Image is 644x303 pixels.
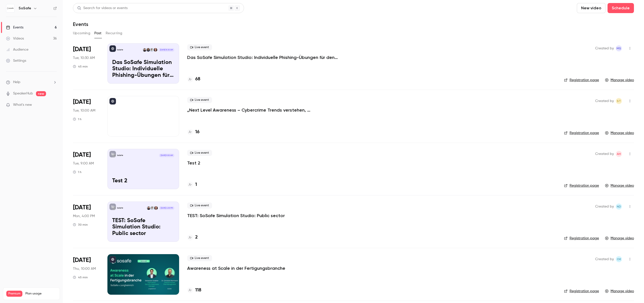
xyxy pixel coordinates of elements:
div: Sep 4 Thu, 10:00 AM (Europe/Berlin) [73,254,99,294]
a: Test 2 [187,160,200,166]
span: [DATE] [73,256,91,264]
div: 45 min [73,64,88,69]
h6: SoSafe [19,6,31,11]
p: SoSafe [117,207,123,209]
div: Sep 8 Mon, 4:00 PM (Europe/Berlin) [73,201,99,242]
div: 1 h [73,170,82,174]
span: Live event [187,97,212,103]
span: [DATE] [73,204,91,212]
span: Thu, 10:00 AM [73,266,96,271]
iframe: Noticeable Trigger [51,103,57,107]
span: Live event [187,150,212,156]
a: 118 [187,287,201,294]
span: Tue, 10:00 AM [73,108,95,113]
div: Events [6,25,23,30]
h4: 16 [195,129,199,136]
button: Past [94,29,102,37]
span: ND [617,204,621,210]
a: Awareness at Scale in der Fertigungsbranche [187,265,285,271]
span: Created by [595,151,614,157]
span: Olga Krukova [616,256,622,262]
p: SoSafe [117,49,123,51]
span: [DATE] 9:00 AM [159,154,174,157]
span: Created by [595,45,614,51]
a: Registration page [564,289,599,294]
span: MS [617,45,621,51]
p: Das SoSafe Simulation Studio: Individuelle Phishing-Übungen für den öffentlichen Sektor [112,59,174,79]
a: Registration page [564,183,599,188]
button: Schedule [608,3,634,13]
p: SoSafe [117,154,123,157]
div: Settings [6,58,26,63]
a: Manage video [605,78,634,83]
button: New video [577,3,606,13]
img: Gabriel Simkin [147,206,150,210]
span: Help [13,80,20,85]
span: [DATE] 10:30 AM [158,48,174,52]
img: Joschka Havenith [154,206,158,210]
div: Audience [6,47,28,52]
img: Nico Dang [150,48,153,52]
span: Plan usage [25,292,57,296]
button: Recurring [106,29,123,37]
span: [DATE] [73,45,91,53]
span: new [36,91,46,96]
h4: 2 [195,234,198,241]
a: 1 [187,181,197,188]
li: help-dropdown-opener [6,80,57,85]
a: Manage video [605,183,634,188]
a: Test 2SoSafe[DATE] 9:00 AMTest 2 [107,149,179,189]
span: Mon, 4:00 PM [73,214,95,219]
img: SoSafe [6,4,14,12]
span: Created by [595,256,614,262]
span: ST [617,98,621,104]
span: Stefanie Theil [616,98,622,104]
a: 68 [187,76,200,83]
span: Live event [187,203,212,209]
div: Sep 9 Tue, 10:00 AM (Europe/Berlin) [73,96,99,136]
h4: 68 [195,76,200,83]
span: [DATE] 4:00 PM [159,206,174,210]
span: Adriana Hanika [616,151,622,157]
span: Live event [187,44,212,50]
img: Joschka Havenith [154,48,157,52]
p: TEST: SoSafe Simulation Studio: Public sector [187,213,285,219]
span: What's new [13,102,32,108]
a: 16 [187,129,199,136]
span: Created by [595,204,614,210]
a: TEST: SoSafe Simulation Studio: Public sectorSoSafeJoschka HavenithNico DangGabriel Simkin[DATE] ... [107,201,179,242]
a: SpeakerHub [13,91,33,96]
span: OK [617,256,621,262]
span: Nico Dang [616,204,622,210]
a: Registration page [564,78,599,83]
span: Tue, 10:30 AM [73,55,95,60]
a: Registration page [564,130,599,136]
span: [DATE] [73,98,91,106]
span: Live event [187,255,212,261]
a: Manage video [605,289,634,294]
div: Search for videos or events [77,6,128,11]
h4: 118 [195,287,201,294]
a: Das SoSafe Simulation Studio: Individuelle Phishing-Übungen für den öffentlichen SektorSoSafeJosc... [107,43,179,84]
div: Sep 9 Tue, 9:00 AM (Europe/Berlin) [73,149,99,189]
div: Sep 9 Tue, 10:30 AM (Europe/Berlin) [73,43,99,84]
div: Videos [6,36,24,41]
p: TEST: SoSafe Simulation Studio: Public sector [112,218,174,237]
button: Upcoming [73,29,90,37]
div: 30 min [73,223,88,227]
span: Premium [6,291,22,297]
a: „Next Level Awareness – Cybercrime Trends verstehen, Herausforderungen meistern“ [187,107,338,113]
a: Registration page [564,236,599,241]
div: 45 min [73,275,88,279]
p: Test 2 [112,178,174,184]
img: Arzu Döver [146,48,150,52]
span: [DATE] [73,151,91,159]
img: Gabriel Simkin [143,48,146,52]
h1: Events [73,21,88,27]
img: Nico Dang [150,206,154,210]
a: Das SoSafe Simulation Studio: Individuelle Phishing-Übungen für den öffentlichen Sektor [187,54,338,60]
